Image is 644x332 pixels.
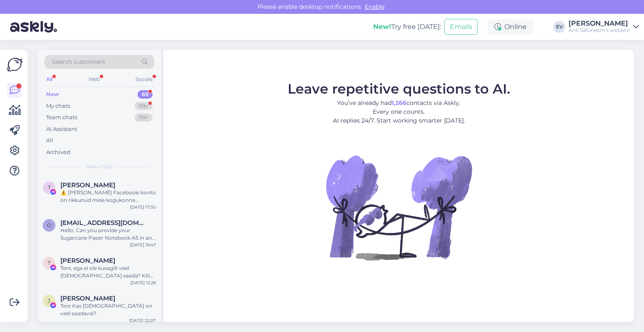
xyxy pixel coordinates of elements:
[288,81,510,97] span: Leave repetitive questions to AI.
[60,264,156,280] div: Tere, ega ei ole kusagilt veel [DEMOGRAPHIC_DATA] saada? Kõik läksid välja
[60,302,156,317] div: Tere Kas [DEMOGRAPHIC_DATA] on veel saadaval?
[553,21,565,33] div: EV
[373,23,391,31] b: New!
[134,74,154,85] div: Socials
[48,298,50,304] span: J
[46,90,59,99] div: New
[60,227,156,242] div: Hello, Can you provide your Sugarcane Paper Notebook A5 in an unlined (blank) version? The produc...
[87,74,101,85] div: Web
[323,132,474,283] img: No Chat active
[60,219,148,227] span: otopix@gmail.com
[60,181,115,189] span: Tom Haja
[488,19,533,34] div: Online
[392,99,406,107] b: 1,266
[52,58,105,66] span: Search customers
[46,148,70,157] div: Archived
[60,189,156,204] div: ⚠️ [PERSON_NAME] Facebooki konto on rikkunud meie kogukonna standardeid. Meie süsteem on saanud p...
[135,102,153,110] div: 99+
[46,125,77,133] div: AI Assistant
[86,163,113,170] span: New chats
[135,113,153,122] div: 99+
[569,27,630,34] div: Anti Saluneem's website
[130,242,156,248] div: [DATE] 19:47
[44,74,54,85] div: All
[60,257,115,264] span: Triin Mägi
[48,184,51,191] span: T
[373,22,441,32] div: Try free [DATE]:
[444,19,478,35] button: Emails
[569,20,639,34] a: [PERSON_NAME]Anti Saluneem's website
[288,99,510,125] p: You’ve already had contacts via Askly. Every one counts. AI replies 24/7. Start working smarter [...
[130,280,156,286] div: [DATE] 12:26
[7,57,23,73] img: Askly Logo
[47,222,51,228] span: o
[46,136,53,145] div: All
[130,204,156,210] div: [DATE] 17:30
[138,90,153,99] div: 69
[362,3,387,10] span: Enable
[48,260,51,266] span: T
[60,295,115,302] span: Jaanika Palmik
[569,20,630,27] div: [PERSON_NAME]
[46,102,70,110] div: My chats
[129,317,156,324] div: [DATE] 22:07
[46,113,77,122] div: Team chats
